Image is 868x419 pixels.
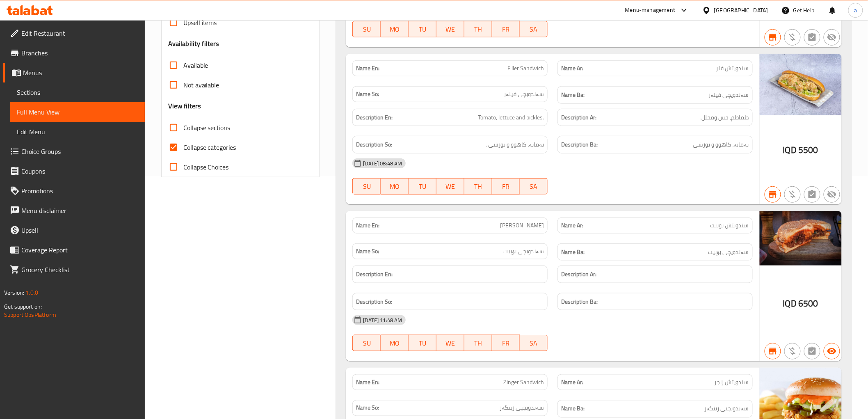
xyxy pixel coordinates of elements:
[360,160,405,167] span: [DATE] 08:48 AM
[854,6,857,15] span: a
[352,178,381,195] button: SU
[356,23,377,35] span: SU
[352,21,381,37] button: SU
[21,186,138,196] span: Promotions
[352,335,381,351] button: SU
[3,201,145,220] a: Menu disclaimer
[492,178,520,195] button: FR
[765,186,781,203] button: Branch specific item
[523,23,544,35] span: SA
[715,378,749,387] span: سندويتش زنجر
[21,206,138,215] span: Menu disclaimer
[183,142,236,152] span: Collapse categories
[523,181,544,192] span: SA
[356,378,379,387] strong: Name En:
[409,335,436,351] button: TU
[3,161,145,181] a: Coupons
[356,140,392,150] strong: Description So:
[561,269,596,279] strong: Description Ar:
[3,220,145,240] a: Upsell
[705,404,749,414] span: سەندویچیی زینگەر
[500,404,544,412] span: سەندویچیی زینگەر
[504,90,544,98] span: سەندویچی فیلەر
[784,29,801,46] button: Purchased item
[25,287,38,298] span: 1.0.0
[691,140,749,150] span: تەماتە، کاهوو و تورشی .
[468,23,489,35] span: TH
[708,247,749,257] span: سەندویچی بۆبیت
[412,181,433,192] span: TU
[3,240,145,260] a: Coverage Report
[765,29,781,46] button: Branch specific item
[384,337,405,349] span: MO
[17,127,138,137] span: Edit Menu
[21,265,138,275] span: Grocery Checklist
[381,21,409,37] button: MO
[436,178,464,195] button: WE
[183,123,231,133] span: Collapse sections
[496,181,517,192] span: FR
[356,337,377,349] span: SU
[798,142,818,158] span: 5500
[356,181,377,192] span: SU
[440,181,461,192] span: WE
[765,343,781,359] button: Branch specific item
[520,335,548,351] button: SA
[784,343,801,359] button: Purchased item
[440,337,461,349] span: WE
[783,142,797,158] span: IQD
[500,221,544,230] span: [PERSON_NAME]
[4,309,56,320] a: Support.OpsPlatform
[3,181,145,201] a: Promotions
[468,181,489,192] span: TH
[3,23,145,43] a: Edit Restaurant
[356,297,392,307] strong: Description So:
[804,343,820,359] button: Not has choices
[561,64,583,73] strong: Name Ar:
[168,39,219,48] h3: Availability filters
[356,64,379,73] strong: Name En:
[464,335,492,351] button: TH
[356,247,379,256] strong: Name So:
[21,166,138,176] span: Coupons
[356,269,393,279] strong: Description En:
[468,337,489,349] span: TH
[17,107,138,117] span: Full Menu View
[440,23,461,35] span: WE
[384,23,405,35] span: MO
[412,337,433,349] span: TU
[17,87,138,97] span: Sections
[798,295,818,311] span: 6500
[21,48,138,58] span: Branches
[561,140,598,150] strong: Description Ba:
[625,5,676,15] div: Menu-management
[381,335,409,351] button: MO
[714,6,768,15] div: [GEOGRAPHIC_DATA]
[561,404,585,414] strong: Name Ba:
[21,225,138,235] span: Upsell
[21,147,138,156] span: Choice Groups
[507,64,544,73] span: Filler Sandwich
[21,28,138,38] span: Edit Restaurant
[4,301,42,312] span: Get support on:
[464,178,492,195] button: TH
[356,221,379,230] strong: Name En:
[523,337,544,349] span: SA
[561,221,583,230] strong: Name Ar:
[709,90,749,100] span: سەندویچی فیلەر
[3,142,145,161] a: Choice Groups
[183,18,217,27] span: Upsell items
[784,186,801,203] button: Purchased item
[464,21,492,37] button: TH
[520,178,548,195] button: SA
[760,54,842,115] img: %D8%B3%D9%86%D8%AF%D9%88%D9%8A%D8%B4_%D9%81%D9%84%D8%B1638051697282145817.jpg
[436,335,464,351] button: WE
[10,122,145,142] a: Edit Menu
[492,21,520,37] button: FR
[10,102,145,122] a: Full Menu View
[496,337,517,349] span: FR
[384,181,405,192] span: MO
[824,186,840,203] button: Not available
[716,64,749,73] span: سندويتش فلر
[3,260,145,279] a: Grocery Checklist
